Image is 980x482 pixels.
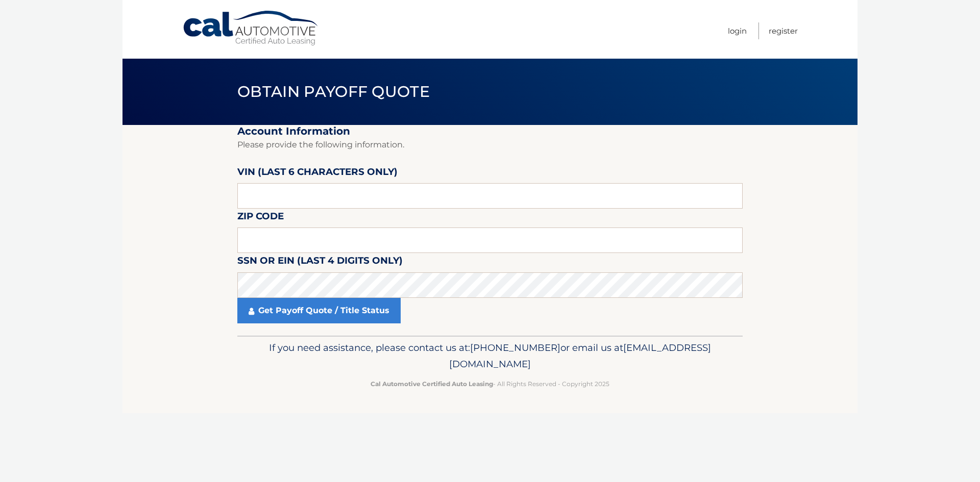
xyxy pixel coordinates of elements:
a: Cal Automotive [182,10,320,46]
span: Obtain Payoff Quote [237,82,430,101]
a: Get Payoff Quote / Title Status [237,298,401,323]
h2: Account Information [237,125,743,138]
a: Register [769,22,798,39]
p: Please provide the following information. [237,138,743,152]
label: Zip Code [237,209,284,227]
label: VIN (last 6 characters only) [237,164,398,183]
strong: Cal Automotive Certified Auto Leasing [371,380,493,388]
a: Login [728,22,747,39]
span: [PHONE_NUMBER] [470,342,560,353]
p: - All Rights Reserved - Copyright 2025 [244,378,736,389]
label: SSN or EIN (last 4 digits only) [237,253,403,272]
p: If you need assistance, please contact us at: or email us at [244,340,736,372]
